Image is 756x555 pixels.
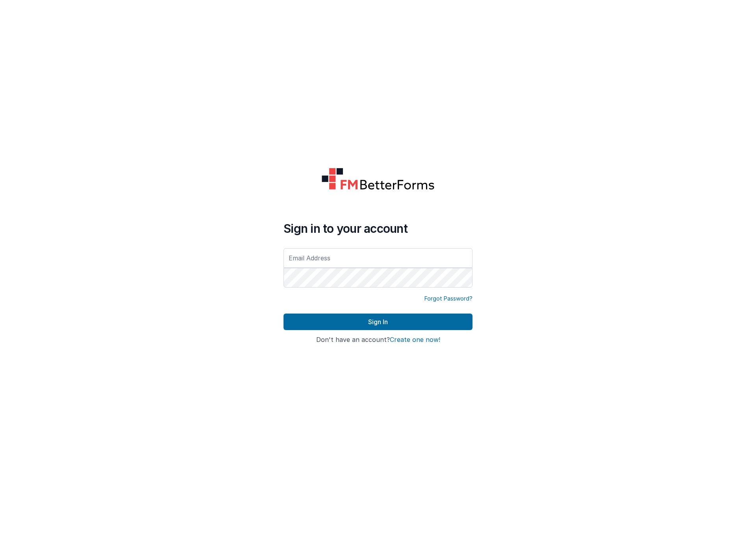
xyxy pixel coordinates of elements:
[283,314,472,330] button: Sign In
[390,336,440,343] button: Create one now!
[283,221,472,236] h4: Sign in to your account
[283,248,472,268] input: Email Address
[424,295,472,303] a: Forgot Password?
[283,336,472,343] h4: Don't have an account?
